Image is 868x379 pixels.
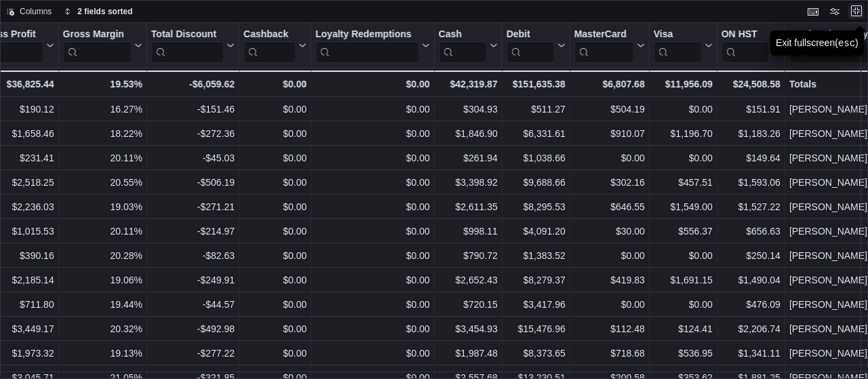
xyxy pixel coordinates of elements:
[574,150,645,166] div: $0.00
[722,321,781,337] div: $2,206.74
[654,28,702,63] div: Visa
[243,296,307,313] div: $0.00
[722,272,781,288] div: $1,490.04
[151,199,235,215] div: -$271.21
[63,28,132,41] div: Gross Margin
[63,76,142,92] div: 19.53%
[243,28,296,41] div: Cashback
[722,101,781,117] div: $151.91
[439,174,498,191] div: $3,398.92
[151,101,235,117] div: -$151.46
[63,199,142,215] div: 19.03%
[243,76,307,92] div: $0.00
[63,223,142,239] div: 20.11%
[315,321,430,337] div: $0.00
[654,247,713,264] div: $0.00
[315,28,419,63] div: Loyalty Redemptions
[315,223,430,239] div: $0.00
[151,321,235,337] div: -$492.98
[722,28,770,63] div: ON HST
[315,247,430,264] div: $0.00
[439,345,498,361] div: $1,987.48
[63,125,142,142] div: 18.22%
[574,28,634,41] div: MasterCard
[507,247,566,264] div: $1,383.52
[151,76,235,92] div: -$6,059.62
[63,321,142,337] div: 20.32%
[151,345,235,361] div: -$277.22
[243,150,307,166] div: $0.00
[151,150,235,166] div: -$45.03
[654,125,713,142] div: $1,196.70
[439,28,487,63] div: Cash
[77,6,132,17] span: 2 fields sorted
[151,247,235,264] div: -$82.63
[574,28,645,63] button: MasterCard
[243,28,307,63] button: Cashback
[507,76,566,92] div: $151,635.38
[315,28,419,41] div: Loyalty Redemptions
[315,199,430,215] div: $0.00
[1,3,57,20] button: Columns
[151,28,235,63] button: Total Discount
[654,101,713,117] div: $0.00
[63,345,142,361] div: 19.13%
[722,125,781,142] div: $1,183.26
[574,125,645,142] div: $910.07
[439,272,498,288] div: $2,652.43
[574,272,645,288] div: $419.83
[848,3,865,19] button: Exit fullscreen
[574,199,645,215] div: $646.55
[507,28,555,63] div: Debit
[315,76,430,92] div: $0.00
[574,296,645,313] div: $0.00
[507,321,566,337] div: $15,476.96
[243,101,307,117] div: $0.00
[439,150,498,166] div: $261.94
[654,174,713,191] div: $457.51
[439,247,498,264] div: $790.72
[507,150,566,166] div: $1,038.66
[574,101,645,117] div: $504.19
[507,296,566,313] div: $3,417.96
[63,101,142,117] div: 16.27%
[63,247,142,264] div: 20.28%
[315,28,430,63] button: Loyalty Redemptions
[507,28,555,41] div: Debit
[63,150,142,166] div: 20.11%
[243,199,307,215] div: $0.00
[439,28,487,41] div: Cash
[654,223,713,239] div: $556.37
[58,3,138,20] button: 2 fields sorted
[507,28,566,63] button: Debit
[722,76,781,92] div: $24,508.58
[151,272,235,288] div: -$249.91
[654,150,713,166] div: $0.00
[654,199,713,215] div: $1,549.00
[654,272,713,288] div: $1,691.15
[574,76,645,92] div: $6,807.68
[151,125,235,142] div: -$272.36
[722,223,781,239] div: $656.63
[654,76,713,92] div: $11,956.09
[722,296,781,313] div: $476.09
[439,125,498,142] div: $1,846.90
[63,272,142,288] div: 19.06%
[722,28,770,41] div: ON HST
[439,76,498,92] div: $42,319.87
[507,174,566,191] div: $9,688.66
[439,321,498,337] div: $3,454.93
[315,296,430,313] div: $0.00
[722,174,781,191] div: $1,593.06
[151,223,235,239] div: -$214.97
[63,28,142,63] button: Gross Margin
[654,321,713,337] div: $124.41
[574,321,645,337] div: $112.48
[838,38,855,49] kbd: esc
[439,28,498,63] button: Cash
[654,296,713,313] div: $0.00
[805,3,821,20] button: Keyboard shortcuts
[315,345,430,361] div: $0.00
[574,345,645,361] div: $718.68
[574,247,645,264] div: $0.00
